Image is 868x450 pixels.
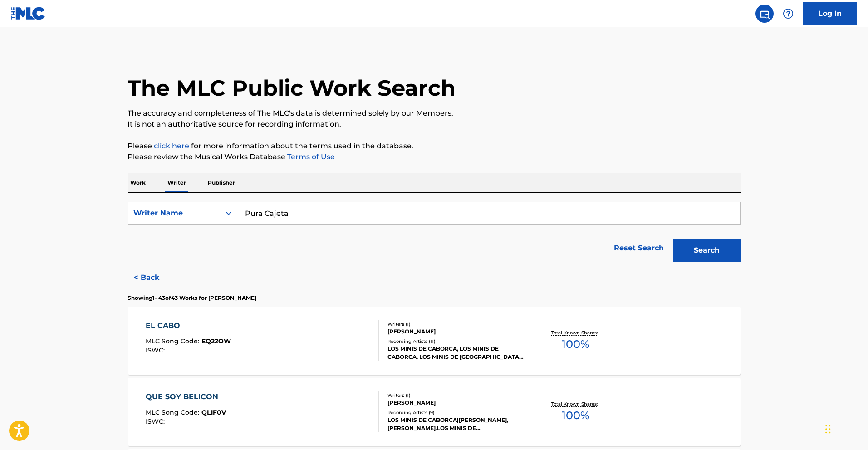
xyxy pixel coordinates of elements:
a: QUE SOY BELICONMLC Song Code:QL1F0VISWC:Writers (1)[PERSON_NAME]Recording Artists (9)LOS MINIS DE... [128,378,741,446]
span: 100 % [562,336,589,352]
p: Please review the Musical Works Database [128,152,741,162]
div: LOS MINIS DE CABORCA, LOS MINIS DE CABORCA, LOS MINIS DE [GEOGRAPHIC_DATA], LOS MINIS DE [GEOGRAP... [387,345,525,361]
div: QUE SOY BELICON [146,391,226,402]
a: Public Search [755,5,774,23]
p: The accuracy and completeness of The MLC's data is determined solely by our Members. [128,108,741,119]
span: MLC Song Code : [146,337,201,345]
div: Help [779,5,797,23]
div: Writers ( 1 ) [387,321,525,328]
div: Writer Name [133,208,215,219]
p: Publisher [205,173,238,192]
span: ISWC : [146,417,167,426]
img: MLC Logo [11,7,46,20]
button: Search [673,239,741,262]
p: Writer [165,173,189,192]
p: Showing 1 - 43 of 43 Works for [PERSON_NAME] [128,294,256,302]
p: Total Known Shares: [551,401,600,407]
div: Drag [825,416,831,443]
div: [PERSON_NAME] [387,399,525,407]
div: Recording Artists ( 11 ) [387,338,525,345]
span: MLC Song Code : [146,408,201,416]
a: click here [154,142,189,150]
div: LOS MINIS DE CABORCA|[PERSON_NAME], [PERSON_NAME],LOS MINIS DE [PERSON_NAME], [PERSON_NAME], [PER... [387,416,525,432]
span: QL1F0V [201,408,226,416]
p: Please for more information about the terms used in the database. [128,141,741,152]
img: help [783,8,794,19]
p: Total Known Shares: [551,329,600,336]
p: It is not an authoritative source for recording information. [128,119,741,130]
h1: The MLC Public Work Search [128,74,456,102]
button: < Back [128,266,182,289]
a: Terms of Use [285,152,335,161]
span: 100 % [562,407,589,424]
span: EQ22OW [201,337,231,345]
a: EL CABOMLC Song Code:EQ22OWISWC:Writers (1)[PERSON_NAME]Recording Artists (11)LOS MINIS DE CABORC... [128,307,741,375]
div: Writers ( 1 ) [387,392,525,399]
p: Work [128,173,148,192]
div: EL CABO [146,320,231,331]
a: Reset Search [609,238,668,258]
form: Search Form [128,202,741,266]
img: search [759,8,770,19]
iframe: Chat Widget [823,406,868,450]
a: Log In [803,2,857,25]
span: ISWC : [146,346,167,354]
div: [PERSON_NAME] [387,328,525,336]
div: Recording Artists ( 9 ) [387,409,525,416]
